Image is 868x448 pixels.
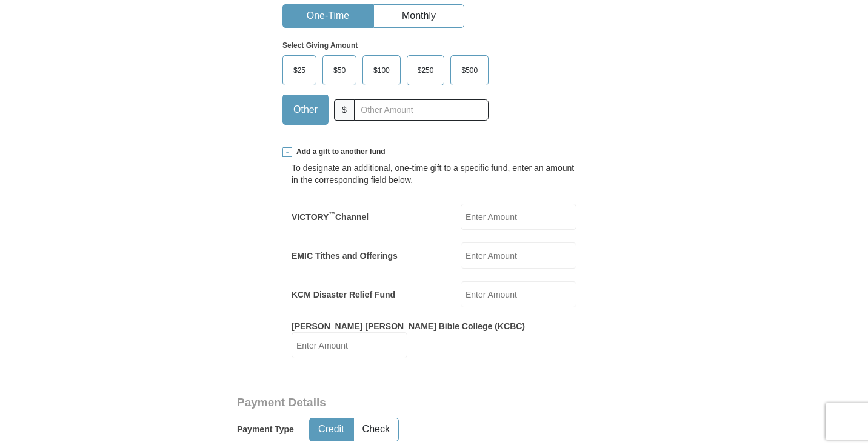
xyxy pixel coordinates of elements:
sup: ™ [329,210,335,218]
label: KCM Disaster Relief Fund [292,289,395,301]
span: $ [334,99,355,121]
button: One-Time [283,5,373,27]
span: Other [287,101,324,119]
span: $100 [367,61,396,79]
strong: Select Giving Amount [282,41,358,50]
input: Enter Amount [461,242,576,269]
span: $25 [287,61,312,79]
input: Enter Amount [461,204,576,230]
span: $250 [412,61,440,79]
span: Add a gift to another fund [292,147,386,157]
span: $50 [327,61,352,79]
label: VICTORY Channel [292,211,369,223]
span: $500 [455,61,484,79]
button: Credit [310,418,353,441]
input: Enter Amount [292,332,407,358]
button: Check [354,418,398,441]
label: EMIC Tithes and Offerings [292,250,398,262]
input: Enter Amount [461,281,576,307]
button: Monthly [374,5,464,27]
h5: Payment Type [237,424,294,435]
div: To designate an additional, one-time gift to a specific fund, enter an amount in the correspondin... [292,162,576,186]
h3: Payment Details [237,396,546,410]
label: [PERSON_NAME] [PERSON_NAME] Bible College (KCBC) [292,320,525,332]
input: Other Amount [354,99,489,121]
